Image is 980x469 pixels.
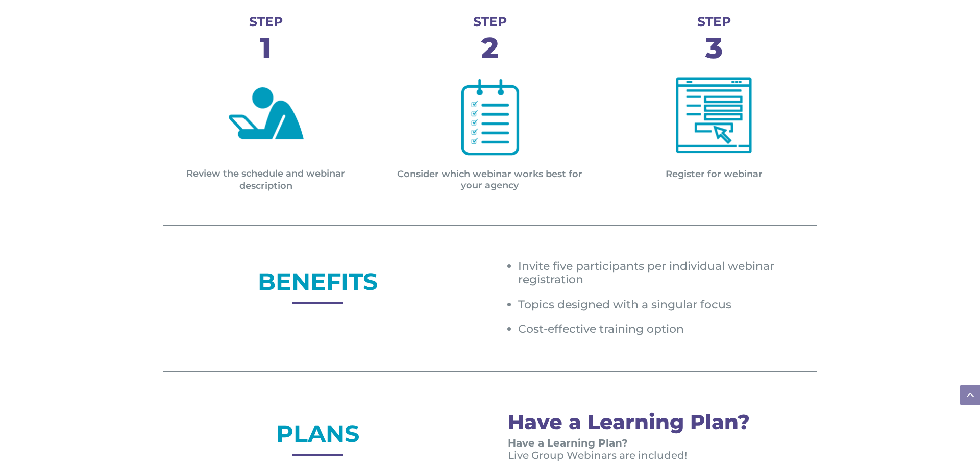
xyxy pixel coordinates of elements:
span: Topics designed with a singular focus [518,298,731,311]
li: Cost-effective training option [518,323,817,336]
p: Register for webinar [612,168,817,180]
img: review-agenda-150px [228,75,304,152]
img: agenda-150px [452,79,528,156]
h3: STEP [163,15,368,33]
span: Have a Learning Plan? [508,409,750,434]
h4: 3 [612,33,817,67]
h2: BENEFITS [163,270,472,299]
div: Review the schedule and webinar description [163,168,368,192]
h2: PLANS [163,422,472,451]
h3: STEP [387,15,592,33]
p: Consider which webinar works best for your agency [387,168,592,191]
h3: STEP [612,15,817,33]
strong: Have a Learning Plan? [508,437,628,449]
h4: 1 [163,33,368,67]
h4: 2 [387,33,592,67]
span: Invite five participants per individual webinar registration [518,259,774,286]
